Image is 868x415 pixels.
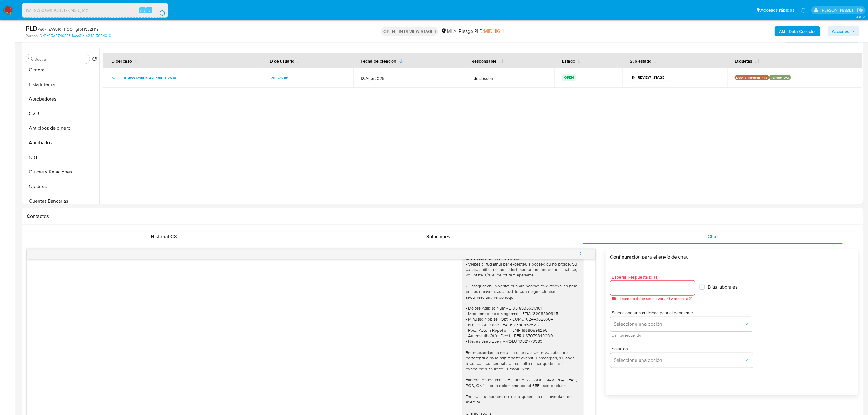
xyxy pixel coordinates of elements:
[571,247,591,262] button: menu-action
[38,26,98,32] span: # s67mWYo10FhGGHgf0H9JZN1a
[23,77,99,92] button: Lista Interna
[856,14,865,19] span: 3.161.2
[23,135,99,150] button: Aprobados
[614,321,743,327] span: Seleccione una opción
[23,63,99,77] button: General
[612,310,755,315] span: Seleccione una criticidad para el pendiente
[148,7,150,13] span: s
[775,26,820,36] button: AML Data Collector
[426,233,450,240] span: Soluciones
[23,106,99,121] button: CVU
[700,285,705,290] input: Días laborales
[612,334,755,337] span: Campo requerido
[618,297,693,301] span: El número debe ser mayor a 0 y menor a 31
[23,121,99,135] button: Anticipos de dinero
[832,26,849,36] span: Acciones
[151,233,177,240] span: Historial CX
[26,23,38,33] b: PLD
[43,33,111,39] a: f3c95a574637f41adc31e1b243156340
[828,26,859,36] button: Acciones
[761,7,795,13] span: Accesos rápidos
[821,7,855,13] p: nicolas.duclosson@mercadolibre.com
[708,233,718,240] span: Chat
[779,26,816,36] b: AML Data Collector
[26,33,42,39] b: Person ID
[28,57,33,61] button: Buscar
[140,7,145,13] span: Alt
[441,28,456,35] div: MLA
[610,317,753,331] button: Seleccione una opción
[614,357,743,363] span: Seleccione una opción
[857,7,863,13] a: Salir
[92,57,97,63] button: Volver al orden por defecto
[708,284,738,290] span: Días laborales
[610,254,853,260] h3: Configuración para el envío de chat
[23,150,99,165] button: CBT
[610,353,753,368] button: Seleccione una opción
[612,275,697,280] span: Esperar Respuesta (días)
[484,28,504,35] span: MIDHIGH
[23,194,99,208] button: Cuentas Bancarias
[459,28,504,35] span: Riesgo PLD:
[27,213,858,219] h1: Contactos
[153,6,166,15] button: search-icon
[34,57,87,62] input: Buscar
[381,27,438,36] p: OPEN - IN REVIEW STAGE I
[23,165,99,179] button: Cruces y Relaciones
[612,347,755,351] span: Solución
[610,284,695,292] input: days_to_wait
[23,179,99,194] button: Créditos
[801,8,806,13] a: Notificaciones
[23,92,99,106] button: Aprobadores
[22,6,168,14] input: Buscar usuario o caso...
